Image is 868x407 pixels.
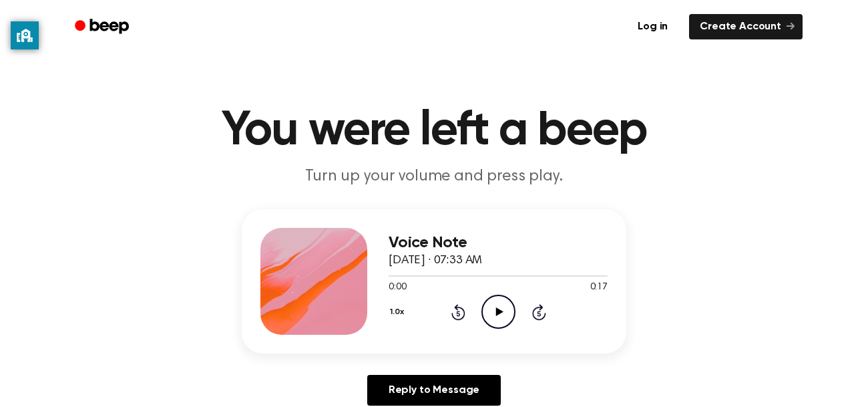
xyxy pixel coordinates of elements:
a: Create Account [689,14,803,39]
span: 0:17 [590,281,608,295]
button: 1.0x [389,301,409,323]
p: Turn up your volume and press play. [178,166,690,188]
button: privacy banner [11,21,39,49]
span: [DATE] · 07:33 AM [389,255,482,267]
h3: Voice Note [389,234,608,252]
h1: You were left a beep [92,107,776,155]
span: 0:00 [389,281,406,295]
a: Beep [65,14,141,40]
a: Reply to Message [367,375,501,406]
a: Log in [624,11,681,42]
